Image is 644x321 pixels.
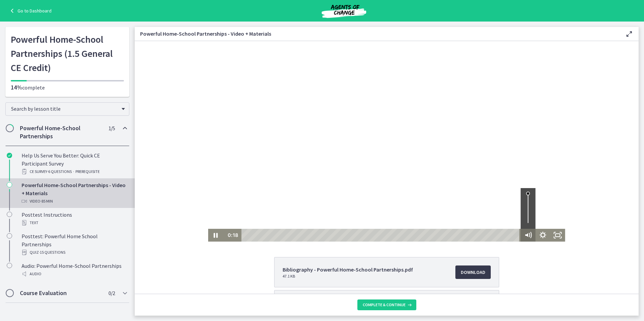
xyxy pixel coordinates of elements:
div: Video [22,197,127,205]
iframe: Video Lesson [135,41,639,242]
div: Powerful Home-School Partnerships - Video + Materials [22,181,127,205]
a: Download [455,265,491,279]
button: Mute [386,188,400,201]
span: 1 / 5 [108,124,115,132]
p: complete [11,83,124,92]
span: Complete & continue [363,302,406,308]
div: Help Us Serve You Better: Quick CE Participant Survey [22,151,127,176]
span: 0 / 2 [108,289,115,297]
div: Audio: Powerful Home-School Partnerships [22,262,127,278]
span: Search by lesson title [11,105,118,112]
span: 47.1 KB [283,274,413,279]
h1: Powerful Home-School Partnerships (1.5 General CE Credit) [11,32,124,75]
div: Search by lesson title [5,102,129,116]
button: Complete & continue [357,299,416,310]
a: Go to Dashboard [8,7,52,15]
span: 14% [11,83,22,91]
span: Download [461,268,485,276]
span: PREREQUISITE [75,168,100,176]
div: Volume [386,147,400,188]
div: Posttest: Powerful Home School Partnerships [22,232,127,256]
div: Text [22,219,127,227]
span: · 85 min [40,197,53,205]
div: Posttest Instructions [22,211,127,227]
button: Fullscreen [416,188,430,201]
h3: Powerful Home-School Partnerships - Video + Materials [140,30,614,38]
span: · 6 Questions [47,168,72,176]
span: Bibliography - Powerful Home-School Partnerships.pdf [283,265,413,274]
div: Audio [22,270,127,278]
div: Quiz [22,248,127,256]
button: Show settings menu [400,188,415,201]
img: Agents of Change [303,3,384,19]
span: · 15 Questions [39,248,65,256]
h2: Powerful Home-School Partnerships [20,124,102,140]
div: CE Survey [22,168,127,176]
h2: Course Evaluation [20,289,102,297]
span: · [73,168,74,176]
i: Completed [7,153,12,158]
